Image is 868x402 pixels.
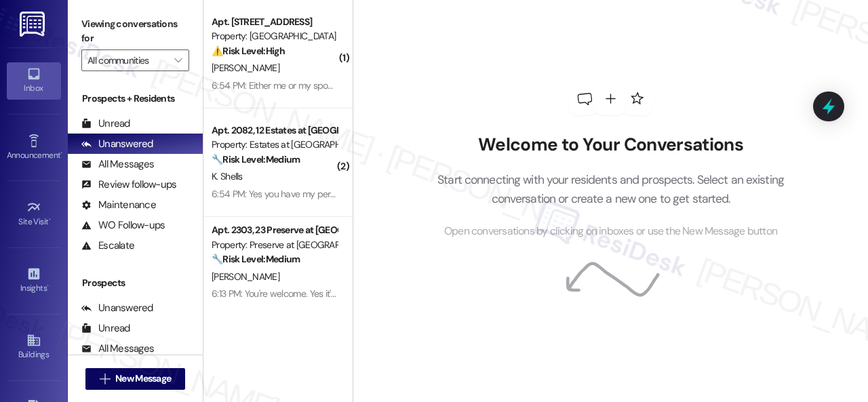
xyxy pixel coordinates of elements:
span: New Message [115,371,171,386]
button: New Message [85,368,186,390]
img: ResiDesk Logo [20,12,47,37]
span: K. Shells [212,170,243,182]
a: Insights • [7,262,61,299]
div: Escalate [81,239,134,253]
span: [PERSON_NAME] [212,270,279,283]
h2: Welcome to Your Conversations [417,134,805,156]
i:  [100,374,110,384]
div: Unread [81,117,130,131]
div: Prospects [68,276,203,290]
div: Review follow-ups [81,178,176,192]
strong: ⚠️ Risk Level: High [212,45,285,57]
input: All communities [87,49,167,71]
div: 6:54 PM: Yes you have my permission. [212,188,361,200]
span: Open conversations by clicking on inboxes or use the New Message button [444,223,777,240]
div: WO Follow-ups [81,218,165,233]
i:  [174,55,182,66]
div: All Messages [81,342,154,356]
div: Apt. [STREET_ADDRESS] [212,15,337,29]
div: Unread [81,321,130,336]
span: • [60,148,62,158]
label: Viewing conversations for [81,14,189,49]
div: Prospects + Residents [68,92,203,106]
div: 6:54 PM: Either me or my spouse will be there at home. So there won't be any issues to have the d... [212,79,644,92]
div: Maintenance [81,198,156,212]
a: Site Visit • [7,196,61,233]
div: Property: Preserve at [GEOGRAPHIC_DATA] [212,238,337,252]
span: • [49,215,51,224]
div: Unanswered [81,301,153,315]
div: Property: Estates at [GEOGRAPHIC_DATA] [212,138,337,152]
a: Buildings [7,329,61,365]
strong: 🔧 Risk Level: Medium [212,253,300,265]
p: Start connecting with your residents and prospects. Select an existing conversation or create a n... [417,170,805,209]
span: • [47,281,49,291]
span: [PERSON_NAME] [212,62,279,74]
div: Unanswered [81,137,153,151]
div: Apt. 2303, 23 Preserve at [GEOGRAPHIC_DATA] [212,223,337,237]
div: Property: [GEOGRAPHIC_DATA] [212,29,337,43]
div: Apt. 2082, 12 Estates at [GEOGRAPHIC_DATA] [212,123,337,138]
div: All Messages [81,157,154,172]
div: Archived on [DATE] [210,302,338,319]
strong: 🔧 Risk Level: Medium [212,153,300,165]
div: 6:13 PM: You're welcome. Yes it's from their shoes. Yes it looks like it's been installed well. [212,287,549,300]
a: Inbox [7,62,61,99]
